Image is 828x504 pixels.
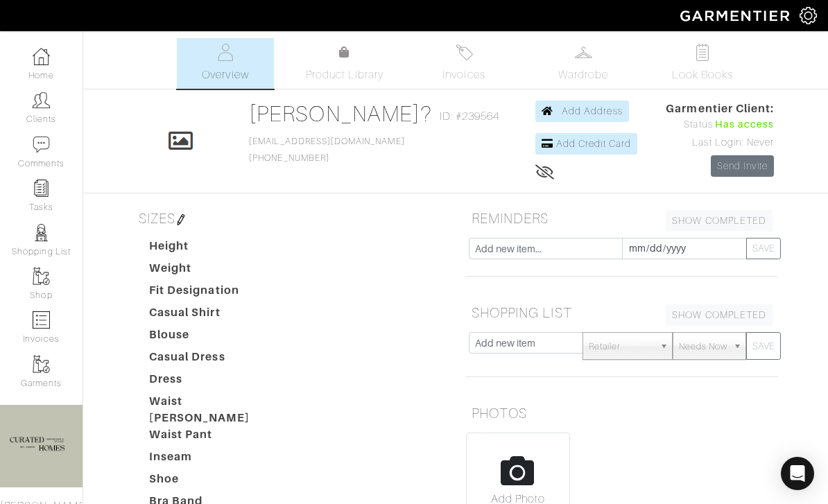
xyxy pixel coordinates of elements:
[746,332,781,360] button: SAVE
[139,282,270,304] dt: Fit Designation
[133,205,445,232] h5: SIZES
[654,38,751,89] a: Look Books
[249,153,329,163] a: [PHONE_NUMBER]
[466,299,778,327] h5: SHOPPING LIST
[466,205,778,232] h5: REMINDERS
[666,135,774,150] div: Last Login: Never
[440,108,500,125] span: ID: #239564
[175,214,187,225] img: pen-cf24a1663064a2ec1b9c1bd2387e9de7a2fa800b781884d57f21acf72779bad2.png
[679,333,727,360] span: Needs Now
[139,327,270,349] dt: Blouse
[456,44,473,61] img: orders-27d20c2124de7fd6de4e0e44c1d41de31381a507db9b33961299e4e07d508b8c.svg
[139,426,270,449] dt: Waist Pant
[672,67,734,83] span: Look Books
[673,3,800,28] img: garmentier-logo-header-white-b43fb05a5012e4ada735d5af1a66efaba907eab6374d6393d1fbf88cb4ef424d.png
[575,44,592,61] img: wardrobe-487a4870c1b7c33e795ec22d11cfc2ed9d08956e64fb3008fe2437562e282088.svg
[33,356,50,373] img: garments-icon-b7da505a4dc4fd61783c78ac3ca0ef83fa9d6f193b1c9dc38574b1d14d53ca28.png
[139,449,270,471] dt: Inseam
[666,210,773,232] a: SHOW COMPLETED
[139,349,270,371] dt: Casual Dress
[415,38,512,89] a: Invoices
[466,399,778,427] h5: PHOTOS
[469,238,623,259] input: Add new item...
[469,332,583,354] input: Add new item
[558,67,608,83] span: Wardrobe
[556,138,631,149] span: Add Credit Card
[139,371,270,393] dt: Dress
[33,224,50,241] img: stylists-icon-eb353228a002819b7ec25b43dbf5f0378dd9e0616d9560372ff212230b889e62.png
[33,268,50,285] img: garments-icon-b7da505a4dc4fd61783c78ac3ca0ef83fa9d6f193b1c9dc38574b1d14d53ca28.png
[715,117,775,132] span: Has access
[33,180,50,197] img: reminder-icon-8004d30b9f0a5d33ae49ab947aed9ed385cf756f9e5892f1edd6e32f2345188e.png
[535,38,632,89] a: Wardrobe
[249,137,404,146] a: [EMAIL_ADDRESS][DOMAIN_NAME]
[711,155,775,177] a: Send Invite
[217,44,234,61] img: basicinfo-40fd8af6dae0f16599ec9e87c0ef1c0a1fdea2edbe929e3d69a839185d80c458.svg
[666,117,774,132] div: Status:
[296,44,393,83] a: Product Library
[33,136,50,153] img: comment-icon-a0a6a9ef722e966f86d9cbdc48e553b5cf19dbc54f86b18d962a5391bc8f6eb6.png
[442,67,485,83] span: Invoices
[202,67,248,83] span: Overview
[139,260,270,282] dt: Weight
[139,238,270,260] dt: Height
[694,44,711,61] img: todo-9ac3debb85659649dc8f770b8b6100bb5dab4b48dedcbae339e5042a72dfd3cc.svg
[139,304,270,327] dt: Casual Shirt
[535,101,629,122] a: Add Address
[177,38,274,89] a: Overview
[800,7,817,24] img: gear-icon-white-bd11855cb880d31180b6d7d6211b90ccbf57a29d726f0c71d8c61bd08dd39cc2.png
[746,238,781,259] button: SAVE
[139,393,270,426] dt: Waist [PERSON_NAME]
[139,471,270,493] dt: Shoe
[33,311,50,329] img: orders-icon-0abe47150d42831381b5fb84f609e132dff9fe21cb692f30cb5eec754e2cba89.png
[589,333,654,360] span: Retailer
[781,457,814,490] div: Open Intercom Messenger
[666,304,773,326] a: SHOW COMPLETED
[33,48,50,65] img: dashboard-icon-dbcd8f5a0b271acd01030246c82b418ddd0df26cd7fceb0bd07c9910d44c42f6.png
[306,67,384,83] span: Product Library
[562,105,623,116] span: Add Address
[535,133,637,155] a: Add Credit Card
[33,92,50,109] img: clients-icon-6bae9207a08558b7cb47a8932f037763ab4055f8c8b6bfacd5dc20c3e0201464.png
[666,101,774,117] span: Garmentier Client:
[249,101,433,126] a: [PERSON_NAME]?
